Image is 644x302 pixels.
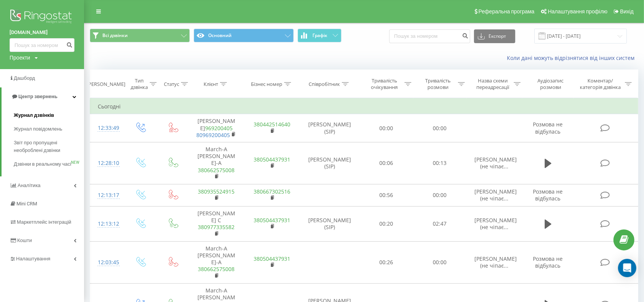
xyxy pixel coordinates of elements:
[90,29,190,42] button: Всі дзвінки
[198,166,235,174] a: 380662575008
[188,114,244,142] td: [PERSON_NAME]
[14,136,84,157] a: Звіт про пропущені необроблені дзвінки
[300,207,360,242] td: [PERSON_NAME] (SIP)
[367,78,403,90] div: Тривалість очікування
[474,255,517,269] span: [PERSON_NAME] (не чіпає...
[251,81,282,87] div: Бізнес номер
[17,219,71,225] span: Маркетплейс інтеграцій
[254,188,290,195] a: 380667302516
[14,108,84,122] a: Журнал дзвінків
[90,99,638,114] td: Сьогодні
[413,241,467,283] td: 00:00
[87,81,126,87] div: [PERSON_NAME]
[548,8,607,15] span: Налаштування профілю
[14,125,62,133] span: Журнал повідомлень
[131,78,148,90] div: Тип дзвінка
[98,255,117,270] div: 12:03:45
[164,81,179,87] div: Статус
[14,139,80,154] span: Звіт про пропущені необроблені дзвінки
[10,8,74,27] img: Ringostat logo
[14,157,84,171] a: Дзвінки в реальному часіNEW
[10,54,30,61] div: Проекти
[98,216,117,231] div: 12:13:12
[254,255,290,262] a: 380504437931
[312,33,327,38] span: Графік
[474,188,517,202] span: [PERSON_NAME] (не чіпає...
[360,184,413,206] td: 00:56
[474,78,512,90] div: Назва схеми переадресації
[14,75,35,81] span: Дашборд
[98,156,117,171] div: 12:28:10
[188,241,244,283] td: March-A [PERSON_NAME]-А
[300,142,360,184] td: [PERSON_NAME] (SIP)
[620,8,634,15] span: Вихід
[98,188,117,203] div: 12:13:17
[14,160,71,168] span: Дзвінки в реальному часі
[254,121,290,128] a: 380442514640
[205,124,233,132] a: 969200405
[300,114,360,142] td: [PERSON_NAME] (SIP)
[198,188,235,195] a: 380935524915
[389,29,470,43] input: Пошук за номером
[413,142,467,184] td: 00:13
[2,87,84,106] a: Центр звернень
[533,255,563,269] span: Розмова не відбулась
[298,29,341,42] button: Графік
[533,188,563,202] span: Розмова не відбулась
[529,78,572,90] div: Аудіозапис розмови
[474,29,515,43] button: Експорт
[204,81,218,87] div: Клієнт
[14,122,84,136] a: Журнал повідомлень
[420,78,456,90] div: Тривалість розмови
[18,94,57,99] span: Центр звернень
[474,216,517,231] span: [PERSON_NAME] (не чіпає...
[198,223,235,231] a: 380977335582
[413,114,467,142] td: 00:00
[16,201,37,207] span: Mini CRM
[309,81,340,87] div: Співробітник
[474,156,517,170] span: [PERSON_NAME] (не чіпає...
[413,207,467,242] td: 02:47
[188,142,244,184] td: March-A [PERSON_NAME]-А
[507,54,638,61] a: Коли дані можуть відрізнятися вiд інших систем
[14,111,54,119] span: Журнал дзвінків
[360,207,413,242] td: 00:20
[10,38,74,52] input: Пошук за номером
[198,265,235,273] a: 380662575008
[578,78,623,90] div: Коментар/категорія дзвінка
[254,156,290,163] a: 380504437931
[98,121,117,136] div: 12:33:49
[479,8,535,15] span: Реферальна програма
[533,121,563,135] span: Розмова не відбулась
[16,256,50,262] span: Налаштування
[360,114,413,142] td: 00:00
[196,131,230,139] a: 80969200405
[413,184,467,206] td: 00:00
[194,29,294,42] button: Основний
[188,207,244,242] td: [PERSON_NAME] С
[18,182,40,188] span: Аналiтика
[254,216,290,224] a: 380504437931
[17,237,32,243] span: Кошти
[360,241,413,283] td: 00:26
[360,142,413,184] td: 00:06
[618,259,636,277] div: Open Intercom Messenger
[10,29,74,36] a: [DOMAIN_NAME]
[102,32,128,39] span: Всі дзвінки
